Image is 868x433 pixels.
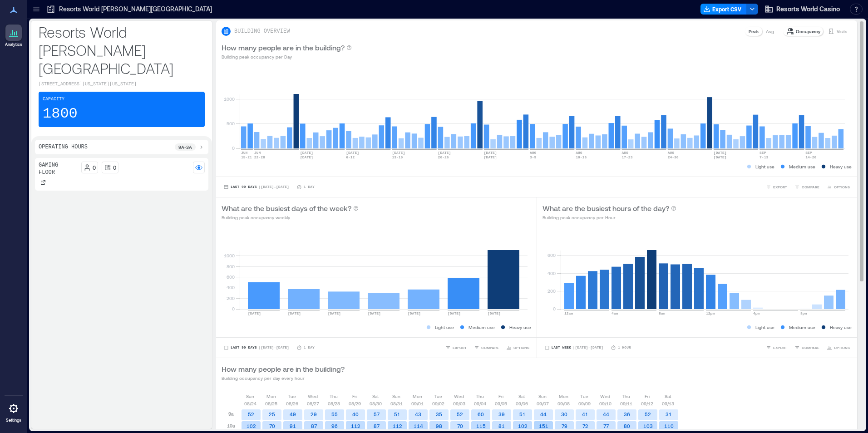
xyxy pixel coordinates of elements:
text: 36 [624,411,630,417]
p: 10a [227,422,235,429]
p: Building peak occupancy per Hour [542,214,676,221]
p: Light use [755,324,774,331]
text: 8am [659,311,666,315]
text: [DATE] [392,151,405,155]
text: 39 [498,411,505,417]
p: 1 Day [304,345,315,350]
text: 22-28 [254,155,265,159]
text: [DATE] [368,311,381,315]
button: OPTIONS [825,182,852,192]
text: 79 [562,423,567,429]
p: Wed [600,393,610,400]
span: EXPORT [773,184,787,190]
button: EXPORT [764,182,789,192]
tspan: 400 [547,271,555,276]
p: Heavy use [830,324,852,331]
p: 08/26 [286,400,298,407]
p: 1 Hour [618,345,631,350]
p: 08/31 [390,400,403,407]
text: 4am [612,311,618,315]
text: 151 [539,423,548,429]
p: 09/12 [641,400,653,407]
span: Resorts World Casino [776,5,840,14]
span: OPTIONS [834,184,850,190]
text: 52 [457,411,463,417]
text: 70 [269,423,275,429]
text: [DATE] [714,151,727,155]
p: Fri [645,393,650,400]
text: 20-26 [438,155,449,159]
p: How many people are in the building? [222,42,345,53]
p: Sun [538,393,547,400]
span: OPTIONS [834,345,850,350]
text: AUG [621,151,628,155]
p: 09/03 [453,400,465,407]
text: 29 [311,411,317,417]
tspan: 800 [227,264,235,269]
text: [DATE] [448,311,461,315]
text: 40 [352,411,359,417]
p: Resorts World [PERSON_NAME][GEOGRAPHIC_DATA] [59,5,212,14]
text: 52 [248,411,254,417]
text: [DATE] [346,151,359,155]
span: COMPARE [802,345,819,350]
text: 6-12 [346,155,355,159]
p: 09/09 [578,400,591,407]
p: Building occupancy per day every hour [222,374,345,382]
text: 103 [643,423,653,429]
button: COMPARE [472,343,501,352]
tspan: 0 [232,145,235,151]
tspan: 200 [227,295,235,301]
span: EXPORT [453,345,467,350]
p: Medium use [469,324,495,331]
p: Mon [413,393,422,400]
p: Sun [246,393,254,400]
p: Capacity [43,96,64,103]
p: 09/06 [516,400,528,407]
p: Building peak occupancy per Day [222,53,352,60]
p: Avg [766,28,774,35]
p: Light use [435,324,454,331]
text: 4pm [753,311,760,315]
text: 96 [331,423,338,429]
p: 08/25 [265,400,277,407]
text: 44 [540,411,547,417]
tspan: 1000 [224,96,235,102]
text: 12pm [706,311,715,315]
p: What are the busiest days of the week? [222,203,351,214]
text: AUG [530,151,537,155]
p: Heavy use [830,163,852,170]
text: 102 [247,423,256,429]
text: 13-19 [392,155,403,159]
p: Tue [288,393,296,400]
p: How many people are in the building? [222,364,345,374]
text: [DATE] [300,155,313,159]
text: 7-13 [759,155,768,159]
p: Tue [434,393,442,400]
p: Analytics [5,42,22,47]
p: 1 Day [304,184,315,190]
text: 60 [478,411,484,417]
p: 0 [113,164,116,171]
text: AUG [576,151,582,155]
p: Visits [837,28,847,35]
text: 98 [436,423,442,429]
text: 25 [269,411,275,417]
p: 1800 [43,105,78,123]
text: AUG [668,151,675,155]
span: EXPORT [773,345,787,350]
text: 3-9 [530,155,537,159]
text: [DATE] [438,151,451,155]
p: 9a - 3a [178,143,192,151]
p: Settings [6,418,21,423]
p: Wed [454,393,464,400]
p: 08/29 [349,400,361,407]
text: 44 [603,411,609,417]
p: Mon [266,393,276,400]
button: COMPARE [793,343,821,352]
button: EXPORT [764,343,789,352]
text: 70 [457,423,463,429]
p: Fri [498,393,503,400]
text: 49 [290,411,296,417]
text: [DATE] [714,155,727,159]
